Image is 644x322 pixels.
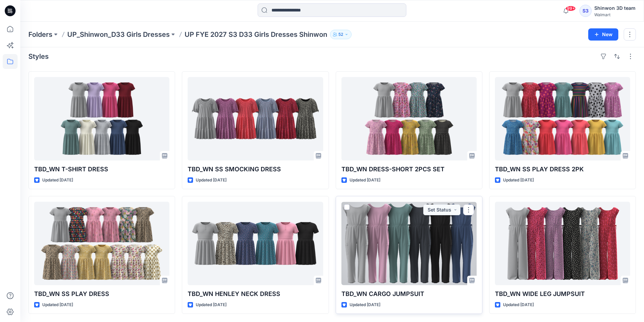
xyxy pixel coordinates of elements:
a: TBD_WN CARGO JUMPSUIT [341,202,477,285]
a: TBD_WN DRESS-SHORT 2PCS SET [341,77,477,160]
a: UP_Shinwon_D33 Girls Dresses [67,30,170,39]
a: TBD_WN WIDE LEG JUMPSUIT [495,202,630,285]
p: 52 [338,31,343,38]
div: Walmart [594,12,636,17]
span: 99+ [566,6,576,11]
p: TBD_WN WIDE LEG JUMPSUIT [495,289,630,299]
p: Updated [DATE] [350,177,380,184]
p: TBD_WN HENLEY NECK DRESS [188,289,323,299]
a: Folders [28,30,52,39]
a: TBD_WN HENLEY NECK DRESS [188,202,323,285]
p: TBD_WN SS SMOCKING DRESS [188,165,323,174]
p: TBD_WN SS PLAY DRESS [34,289,169,299]
p: Updated [DATE] [196,177,226,184]
div: Shinwon 3D team [594,4,636,12]
p: Updated [DATE] [42,177,73,184]
p: Updated [DATE] [503,301,534,308]
p: TBD_WN T-SHIRT DRESS [34,165,169,174]
a: TBD_WN SS PLAY DRESS [34,202,169,285]
p: TBD_WN SS PLAY DRESS 2PK [495,165,630,174]
p: UP FYE 2027 S3 D33 Girls Dresses Shinwon [185,30,327,39]
a: TBD_WN SS SMOCKING DRESS [188,77,323,160]
button: 52 [330,30,352,39]
p: TBD_WN DRESS-SHORT 2PCS SET [341,165,477,174]
p: Updated [DATE] [503,177,534,184]
a: TBD_WN SS PLAY DRESS 2PK [495,77,630,160]
button: New [588,28,618,41]
a: TBD_WN T-SHIRT DRESS [34,77,169,160]
p: Updated [DATE] [350,301,380,308]
p: Updated [DATE] [42,301,73,308]
div: S3 [579,5,592,17]
p: Updated [DATE] [196,301,226,308]
p: TBD_WN CARGO JUMPSUIT [341,289,477,299]
h4: Styles [28,52,49,60]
